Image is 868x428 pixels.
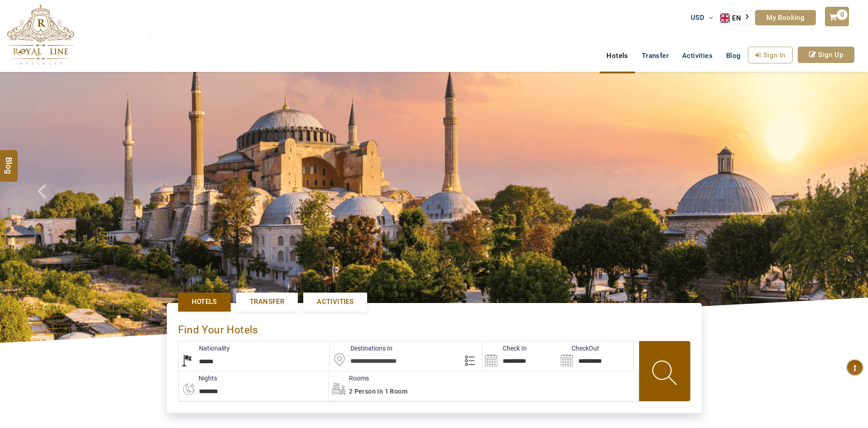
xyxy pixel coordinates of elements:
[250,297,284,307] span: Transfer
[482,341,558,371] input: Search
[558,341,634,371] input: Search
[720,11,755,25] a: EN
[726,52,741,60] span: Blog
[26,72,69,343] a: Check next prev
[755,10,816,25] a: My Booking
[3,157,15,164] span: Blog
[719,47,748,65] a: Blog
[798,47,854,63] a: Sign Up
[329,374,369,383] label: Rooms
[675,47,719,65] a: Activities
[236,293,298,311] a: Transfer
[482,344,527,353] label: Check In
[837,10,848,20] span: 0
[178,374,217,383] label: nights
[7,4,74,65] img: The Royal Line Holidays
[600,47,635,65] a: Hotels
[824,72,868,343] a: Check next image
[178,314,690,341] div: Find Your Hotels
[192,297,217,307] span: Hotels
[635,47,675,65] a: Transfer
[303,293,367,311] a: Activities
[349,388,407,395] span: 2 Person in 1 Room
[558,344,599,353] label: CheckOut
[691,14,704,22] span: USD
[748,47,793,63] a: Sign In
[330,344,393,353] label: Destinations In
[179,344,230,353] label: Nationality
[317,297,354,307] span: Activities
[720,11,755,25] div: Language
[720,11,755,25] aside: Language selected: English
[178,293,231,311] a: Hotels
[825,7,849,26] a: 0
